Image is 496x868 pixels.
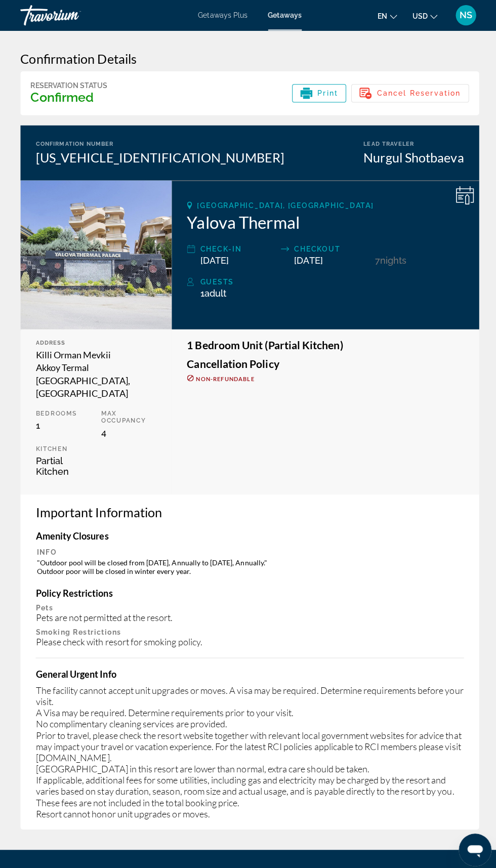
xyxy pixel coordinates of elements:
[456,828,488,860] iframe: Кнопка запуска окна обмена сообщениями
[35,624,461,632] p: Smoking Restrictions
[457,10,469,20] span: NS
[35,632,461,643] div: Please check with resort for smoking policy.
[35,407,90,414] p: Bedrooms
[35,417,39,428] span: 1
[292,241,367,253] div: Checkout
[196,200,371,208] span: [GEOGRAPHIC_DATA], [GEOGRAPHIC_DATA]
[361,140,461,146] div: Lead Traveler
[199,286,225,297] span: 1
[35,452,90,473] span: Partial Kitchen
[186,211,461,231] h2: Yalova Thermal
[292,253,320,264] span: [DATE]
[36,544,460,553] th: Info
[197,11,246,19] a: Getaways Plus
[449,5,476,26] button: User Menu
[35,607,461,618] div: Pets are not permitted at the resort.
[315,89,336,97] span: Print
[378,253,404,264] span: Nights
[35,501,461,516] h3: Important Information
[203,286,225,297] span: Adult
[199,274,461,286] div: Guests
[35,664,461,675] h4: General Urgent Info
[266,11,300,19] a: Getaways
[361,149,461,164] div: Nurgul Shotbaeva
[35,599,461,607] p: Pets
[35,149,282,164] div: [US_VEHICLE_IDENTIFICATION_NUMBER]
[30,81,107,89] div: Reservation Status
[35,583,461,594] h4: Policy Restrictions
[199,253,227,264] span: [DATE]
[409,9,434,23] button: Change currency
[199,241,274,253] div: Check-In
[186,356,461,367] h3: Cancellation Policy
[35,526,461,538] h4: Amenity Closures
[374,89,458,97] span: Cancel Reservation
[100,424,105,435] span: 4
[35,140,282,146] div: Confirmation Number
[36,554,460,572] td: "Outdoor pool will be closed from [DATE], Annually to [DATE], Annually." Outdoor poor will be clo...
[35,346,155,397] div: Killi Orman Mevkii Akkoy Termal [GEOGRAPHIC_DATA], [GEOGRAPHIC_DATA]
[186,337,461,348] h3: 1 Bedroom Unit (Partial Kitchen)
[375,9,394,23] button: Change language
[35,680,461,813] div: The facility cannot accept unit upgrades or moves. A visa may be required. Determine requirements...
[100,407,155,421] p: Max Occupancy
[20,179,171,327] img: Yalova Thermal
[20,51,476,66] h3: Confirmation Details
[20,2,121,28] a: Travorium
[30,89,107,104] h3: Confirmed
[409,12,425,20] span: USD
[290,84,344,102] button: Print
[349,86,466,97] a: Cancel Reservation
[375,12,385,20] span: en
[35,337,155,344] div: Address
[349,84,466,102] button: Cancel Reservation
[373,253,378,264] span: 7
[195,373,253,380] span: Non-refundable
[35,442,90,449] p: Kitchen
